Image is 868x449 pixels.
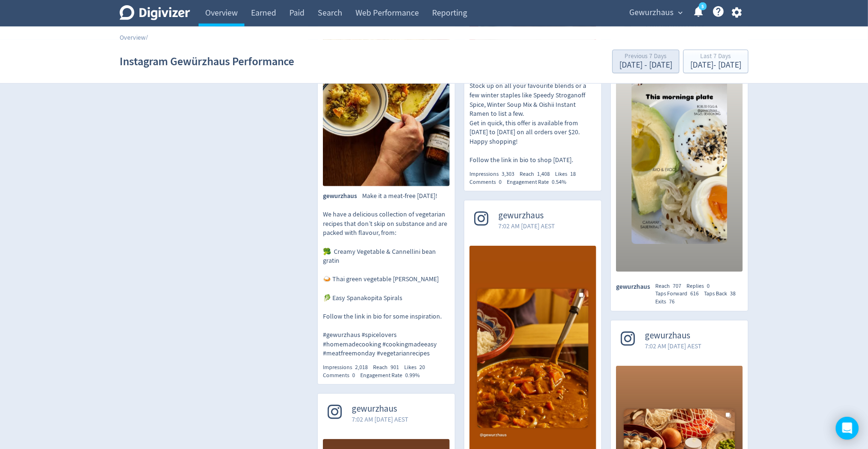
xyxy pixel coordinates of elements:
[699,2,707,10] a: 5
[673,282,681,290] span: 707
[537,170,550,178] span: 1,408
[360,371,425,380] div: Engagement Rate
[352,414,408,424] span: 7:02 AM [DATE] AEST
[469,54,596,165] p: Free Shipping online starts now 📦⁠ ⁠ Stock up on all your favourite blends or a few winter staple...
[352,371,355,379] span: 0
[619,61,672,69] div: [DATE] - [DATE]
[323,363,373,371] div: Impressions
[120,46,294,77] h1: Instagram Gewürzhaus Performance
[146,33,148,42] span: /
[507,178,572,186] div: Engagement Rate
[469,178,507,186] div: Comments
[520,170,555,178] div: Reach
[502,170,514,178] span: 3,303
[404,363,430,371] div: Likes
[669,298,675,305] span: 76
[619,53,672,61] div: Previous 7 Days
[323,191,362,201] span: gewurzhaus
[683,50,748,73] button: Last 7 Days[DATE]- [DATE]
[355,363,368,371] span: 2,018
[655,290,704,298] div: Taps Forward
[704,290,741,298] div: Taps Back
[690,290,699,297] span: 616
[373,363,404,371] div: Reach
[498,210,555,221] span: gewurzhaus
[707,282,710,290] span: 0
[616,282,655,292] span: gewurzhaus
[352,404,408,414] span: gewurzhaus
[612,50,679,73] button: Previous 7 Days[DATE] - [DATE]
[686,282,715,290] div: Replies
[629,5,674,20] span: Gewurzhaus
[499,178,502,186] span: 0
[498,221,555,231] span: 7:02 AM [DATE] AEST
[626,5,685,20] button: Gewurzhaus
[323,191,450,358] p: Make it a meat-free [DATE]!⁠ ⁠ We have a delicious collection of vegetarian recipes that don’t sk...
[611,1,748,306] a: gewurzhaus12:01 PM [DATE] AESTgewurzhausReach707Replies0Taps Forward616Taps Back38Exits76
[836,417,859,440] div: Open Intercom Messenger
[730,290,736,297] span: 38
[120,33,146,42] a: Overview
[323,371,360,380] div: Comments
[690,53,741,61] div: Last 7 Days
[655,282,686,290] div: Reach
[555,170,581,178] div: Likes
[405,371,420,379] span: 0.99%
[323,28,450,186] img: Make it a meat-free Monday!⁠ ⁠ We have a delicious collection of vegetarian recipes that don’t sk...
[645,330,702,341] span: gewurzhaus
[469,170,520,178] div: Impressions
[552,178,566,186] span: 0.54%
[676,9,685,17] span: expand_more
[570,170,576,178] span: 18
[690,61,741,69] div: [DATE] - [DATE]
[391,363,399,371] span: 901
[645,341,702,351] span: 7:02 AM [DATE] AEST
[419,363,425,371] span: 20
[702,3,704,10] text: 5
[655,298,680,306] div: Exits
